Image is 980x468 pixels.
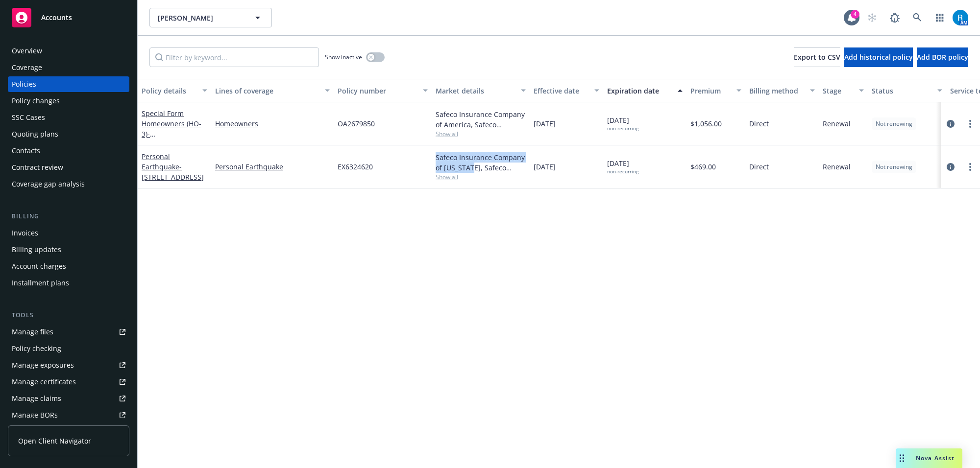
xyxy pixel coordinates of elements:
[851,10,859,19] div: 4
[876,163,912,171] span: Not renewing
[12,76,36,92] div: Policies
[823,118,851,129] span: Renewal
[607,115,638,132] span: [DATE]
[338,86,417,96] div: Policy number
[745,79,819,102] button: Billing method
[8,324,129,340] a: Manage files
[18,436,91,446] span: Open Client Navigator
[607,125,638,132] div: non-recurring
[12,341,61,356] div: Policy checking
[872,86,931,96] div: Status
[12,126,58,142] div: Quoting plans
[8,225,129,241] a: Invoices
[436,173,526,181] span: Show all
[142,109,204,149] a: Special Form Homeowners (HO-3)
[211,79,334,102] button: Lines of coverage
[896,448,962,468] button: Nova Assist
[868,79,946,102] button: Status
[8,275,129,291] a: Installment plans
[215,86,319,96] div: Lines of coverage
[964,118,976,130] a: more
[690,162,716,172] span: $469.00
[862,8,882,27] a: Start snowing
[794,52,840,62] span: Export to CSV
[12,275,69,291] div: Installment plans
[530,79,603,102] button: Effective date
[844,47,913,67] button: Add historical policy
[8,76,129,92] a: Policies
[12,110,45,125] div: SSC Cases
[215,162,330,172] a: Personal Earthquake
[607,168,638,175] div: non-recurring
[686,79,745,102] button: Premium
[436,86,515,96] div: Market details
[8,110,129,125] a: SSC Cases
[12,374,76,390] div: Manage certificates
[690,118,722,129] span: $1,056.00
[953,10,968,25] img: photo
[325,53,362,61] span: Show inactive
[819,79,868,102] button: Stage
[8,143,129,159] a: Contacts
[607,86,672,96] div: Expiration date
[917,52,968,62] span: Add BOR policy
[12,407,58,423] div: Manage BORs
[8,407,129,423] a: Manage BORs
[823,162,851,172] span: Renewal
[8,60,129,75] a: Coverage
[12,43,42,59] div: Overview
[823,86,853,96] div: Stage
[8,43,129,59] a: Overview
[436,152,526,173] div: Safeco Insurance Company of [US_STATE], Safeco Insurance (Liberty Mutual)
[12,143,40,159] div: Contacts
[215,118,330,129] a: Homeowners
[8,374,129,390] a: Manage certificates
[12,60,42,75] div: Coverage
[338,118,375,129] span: OA2679850
[8,242,129,257] a: Billing updates
[12,324,53,340] div: Manage files
[945,161,956,173] a: circleInformation
[8,357,129,373] span: Manage exposures
[142,86,196,96] div: Policy details
[41,14,72,22] span: Accounts
[749,86,804,96] div: Billing method
[749,118,769,129] span: Direct
[885,8,905,27] a: Report a Bug
[12,160,63,175] div: Contract review
[917,47,968,67] button: Add BOR policy
[844,52,913,62] span: Add historical policy
[149,8,272,27] button: [PERSON_NAME]
[432,79,530,102] button: Market details
[930,8,950,27] a: Switch app
[607,158,638,175] span: [DATE]
[603,79,686,102] button: Expiration date
[12,258,66,274] div: Account charges
[8,160,129,175] a: Contract review
[12,225,38,241] div: Invoices
[8,258,129,274] a: Account charges
[945,118,956,130] a: circleInformation
[964,161,976,173] a: more
[334,79,432,102] button: Policy number
[8,341,129,356] a: Policy checking
[338,162,373,172] span: EX6324620
[8,93,129,109] a: Policy changes
[749,162,769,172] span: Direct
[907,8,927,27] a: Search
[534,118,556,129] span: [DATE]
[8,391,129,406] a: Manage claims
[12,242,61,257] div: Billing updates
[534,86,588,96] div: Effective date
[12,93,60,109] div: Policy changes
[8,211,129,221] div: Billing
[690,86,731,96] div: Premium
[436,109,526,130] div: Safeco Insurance Company of America, Safeco Insurance
[8,310,129,320] div: Tools
[794,47,840,67] button: Export to CSV
[8,176,129,192] a: Coverage gap analysis
[142,152,204,182] a: Personal Earthquake
[916,454,955,462] span: Nova Assist
[12,176,85,192] div: Coverage gap analysis
[158,13,243,23] span: [PERSON_NAME]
